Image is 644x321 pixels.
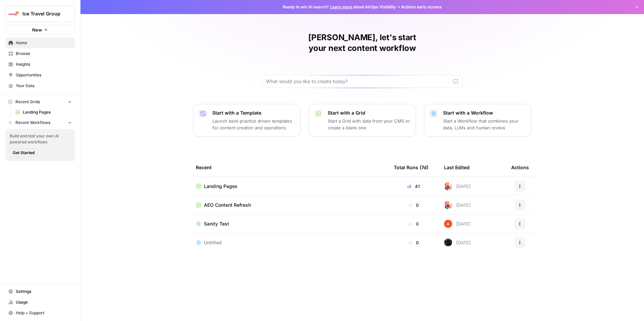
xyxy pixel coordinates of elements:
[193,104,301,137] button: Start with a TemplateLaunch best-practice driven templates for content creation and operations
[401,4,442,10] span: Actions early access
[16,299,72,305] span: Usage
[32,26,42,33] span: New
[204,183,237,190] span: Landing Pages
[5,297,75,308] a: Usage
[16,40,72,46] span: Home
[16,51,72,57] span: Browse
[309,104,416,137] button: Start with a GridStart a Grid with data from your CMS or create a blank one
[204,202,251,208] span: AEO Content Refresh
[10,148,38,157] button: Get Started
[16,72,72,78] span: Opportunities
[204,239,222,246] span: Untitled
[16,83,72,89] span: Your Data
[15,120,50,126] span: Recent Workflows
[328,110,410,116] p: Start with a Grid
[444,220,471,228] div: [DATE]
[443,118,526,131] p: Start a Workflow that combines your data, LLMs and human review
[16,61,72,67] span: Insights
[5,38,75,48] a: Home
[8,8,20,20] img: Ice Travel Group Logo
[22,10,63,17] span: Ice Travel Group
[5,25,75,35] button: New
[283,4,396,10] span: Ready to win AI search? about AirOps Visibility
[13,150,35,156] span: Get Started
[5,5,75,22] button: Workspace: Ice Travel Group
[5,59,75,70] a: Insights
[394,202,433,208] div: 0
[196,239,383,246] a: Untitled
[444,201,452,209] img: bumscs0cojt2iwgacae5uv0980n9
[511,158,529,177] div: Actions
[262,32,463,54] h1: [PERSON_NAME], let's start your next content workflow
[5,308,75,318] button: Help + Support
[204,220,229,227] span: Sanity Test
[444,182,471,190] div: [DATE]
[444,182,452,190] img: bumscs0cojt2iwgacae5uv0980n9
[444,239,471,247] div: [DATE]
[5,118,75,128] button: Recent Workflows
[196,202,383,208] a: AEO Content Refresh
[444,220,452,228] img: cje7zb9ux0f2nqyv5qqgv3u0jxek
[15,99,40,105] span: Recent Grids
[328,118,410,131] p: Start a Grid with data from your CMS or create a blank one
[266,78,450,85] input: What would you like to create today?
[394,220,433,227] div: 0
[394,158,428,177] div: Total Runs (7d)
[5,80,75,91] a: Your Data
[444,239,452,247] img: a7wp29i4q9fg250eipuu1edzbiqn
[196,220,383,227] a: Sanity Test
[424,104,531,137] button: Start with a WorkflowStart a Workflow that combines your data, LLMs and human review
[5,286,75,297] a: Settings
[444,201,471,209] div: [DATE]
[444,158,470,177] div: Last Edited
[10,133,71,145] span: Build and test your own AI powered workflows
[212,118,295,131] p: Launch best-practice driven templates for content creation and operations
[330,4,352,9] a: Learn more
[16,310,72,316] span: Help + Support
[196,158,383,177] div: Recent
[12,107,75,118] a: Landing Pages
[5,70,75,80] a: Opportunities
[23,109,72,115] span: Landing Pages
[5,48,75,59] a: Browse
[196,183,383,190] a: Landing Pages
[443,110,526,116] p: Start with a Workflow
[16,288,72,295] span: Settings
[394,239,433,246] div: 0
[394,183,433,190] div: 41
[5,97,75,107] button: Recent Grids
[212,110,295,116] p: Start with a Template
